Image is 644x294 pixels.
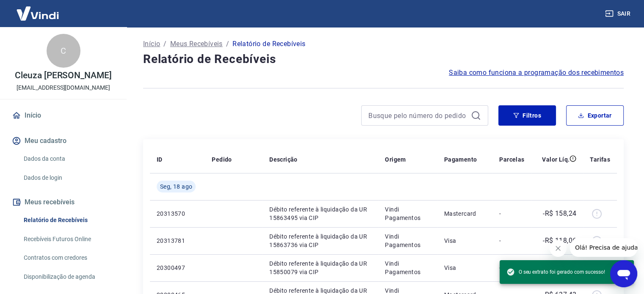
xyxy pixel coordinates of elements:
[499,209,524,218] p: -
[603,6,634,22] button: Sair
[20,169,116,187] a: Dados de login
[543,236,576,246] p: -R$ 118,06
[506,268,605,276] span: O seu extrato foi gerado com sucesso!
[20,212,116,229] a: Relatório de Recebíveis
[542,155,569,164] p: Valor Líq.
[543,209,576,219] p: -R$ 158,24
[20,150,116,168] a: Dados da conta
[157,209,198,218] p: 20313570
[269,205,371,222] p: Débito referente à liquidação da UR 15863495 via CIP
[368,109,467,122] input: Busque pelo número do pedido
[157,236,198,245] p: 20313781
[20,249,116,267] a: Contratos com credores
[570,238,637,257] iframe: Mensagem da empresa
[170,39,223,49] a: Meus Recebíveis
[143,51,624,68] h4: Relatório de Recebíveis
[444,236,486,245] p: Visa
[444,209,486,218] p: Mastercard
[232,39,305,49] p: Relatório de Recebíveis
[498,105,556,126] button: Filtros
[550,240,567,257] iframe: Fechar mensagem
[385,259,430,276] p: Vindi Pagamentos
[269,232,371,249] p: Débito referente à liquidação da UR 15863736 via CIP
[610,260,637,287] iframe: Botão para abrir a janela de mensagens
[385,205,430,222] p: Vindi Pagamentos
[566,105,624,126] button: Exportar
[15,71,112,80] p: Cleuza [PERSON_NAME]
[10,0,65,26] img: Vindi
[47,34,80,68] div: C
[157,155,163,164] p: ID
[499,264,524,272] p: -
[20,268,116,286] a: Disponibilização de agenda
[269,259,371,276] p: Débito referente à liquidação da UR 15850079 via CIP
[143,39,160,49] a: Início
[499,155,524,164] p: Parcelas
[385,155,406,164] p: Origem
[10,106,116,125] a: Início
[499,236,524,245] p: -
[590,155,610,164] p: Tarifas
[163,39,166,49] p: /
[5,6,71,13] span: Olá! Precisa de ajuda?
[157,264,198,272] p: 20300497
[10,132,116,150] button: Meu cadastro
[444,264,486,272] p: Visa
[212,155,232,164] p: Pedido
[17,83,110,92] p: [EMAIL_ADDRESS][DOMAIN_NAME]
[444,155,477,164] p: Pagamento
[20,231,116,248] a: Recebíveis Futuros Online
[10,193,116,212] button: Meus recebíveis
[385,232,430,249] p: Vindi Pagamentos
[269,155,298,164] p: Descrição
[160,182,192,191] span: Seg, 18 ago
[449,68,624,78] a: Saiba como funciona a programação dos recebimentos
[226,39,229,49] p: /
